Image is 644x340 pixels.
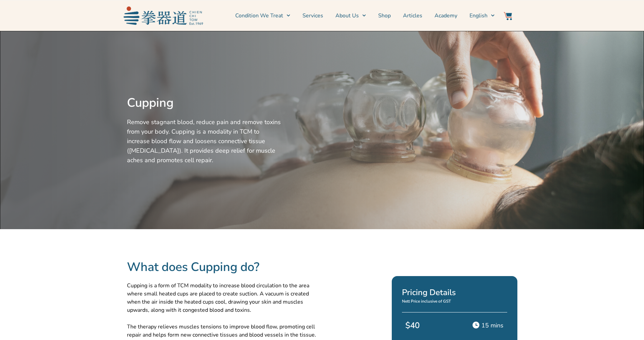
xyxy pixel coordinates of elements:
p: Cupping is a form of TCM modality to increase blood circulation to the area where small heated cu... [127,282,319,314]
nav: Menu [206,7,495,24]
a: Condition We Treat [235,7,290,24]
p: Remove stagnant blood, reduce pain and remove toxins from your body. Cupping is a modality in TCM... [127,117,283,165]
img: Time Icon [473,322,479,328]
h2: Cupping [127,96,283,111]
a: English [470,7,495,24]
img: Website Icon-03 [504,12,512,20]
a: Articles [403,7,422,24]
h2: What does Cupping do? [127,260,319,275]
p: Nett Price inclusive of GST [402,299,507,304]
a: About Us [335,7,366,24]
span: English [470,12,487,20]
a: Academy [435,7,457,24]
a: Shop [378,7,391,24]
h2: Pricing Details [402,286,507,299]
a: Services [302,7,323,24]
p: 15 mins [481,321,503,330]
p: $40 [405,319,451,331]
